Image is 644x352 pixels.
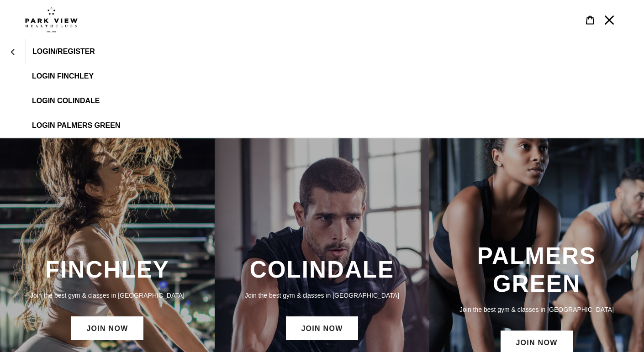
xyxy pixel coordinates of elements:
h3: COLINDALE [224,256,420,284]
span: LOGIN COLINDALE [32,97,100,105]
a: JOIN NOW: Finchley Membership [71,316,143,340]
p: Join the best gym & classes in [GEOGRAPHIC_DATA] [224,290,420,300]
p: Join the best gym & classes in [GEOGRAPHIC_DATA] [438,305,635,315]
img: Park view health clubs is a gym near you. [25,7,78,32]
p: Join the best gym & classes in [GEOGRAPHIC_DATA] [9,290,206,300]
span: LOGIN FINCHLEY [32,72,94,80]
span: LOGIN PALMERS GREEN [32,121,121,130]
h3: FINCHLEY [9,256,206,284]
span: LOGIN/REGISTER [32,47,95,56]
button: Menu [600,10,619,30]
h3: PALMERS GREEN [438,242,635,298]
a: JOIN NOW: Colindale Membership [286,316,358,340]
